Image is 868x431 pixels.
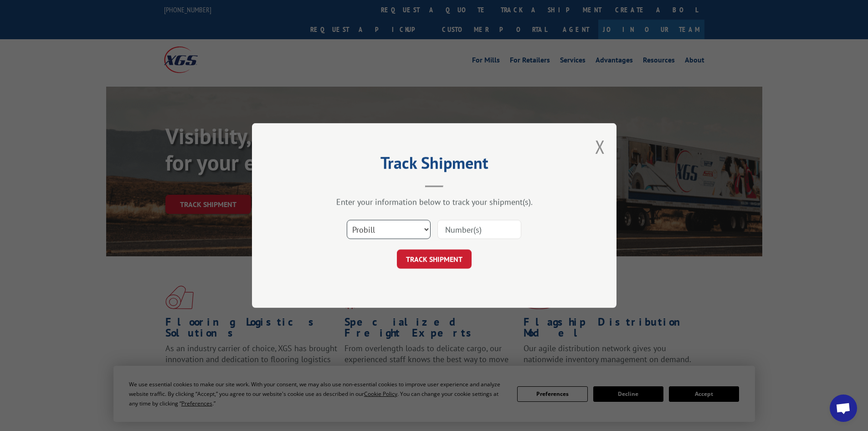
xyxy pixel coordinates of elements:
input: Number(s) [437,220,521,239]
button: TRACK SHIPMENT [397,249,472,269]
button: Close modal [595,135,605,159]
h2: Track Shipment [298,156,571,174]
div: Open chat [830,395,857,422]
div: Enter your information below to track your shipment(s). [298,197,571,207]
